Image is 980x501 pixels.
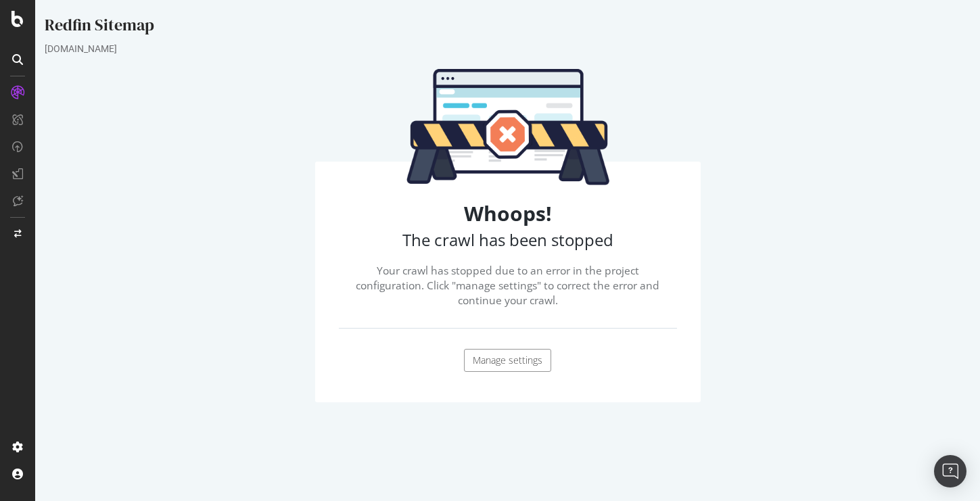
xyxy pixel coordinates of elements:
[429,349,516,372] a: Manage settings
[310,202,635,224] h2: Whoops!
[371,69,574,185] img: The crawl has been stopped
[9,42,935,55] div: [DOMAIN_NAME]
[310,231,635,249] h3: The crawl has been stopped
[9,14,935,42] div: Redfin Sitemap
[934,455,966,487] div: Open Intercom Messenger
[310,263,635,308] p: Your crawl has stopped due to an error in the project configuration. Click "manage settings" to c...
